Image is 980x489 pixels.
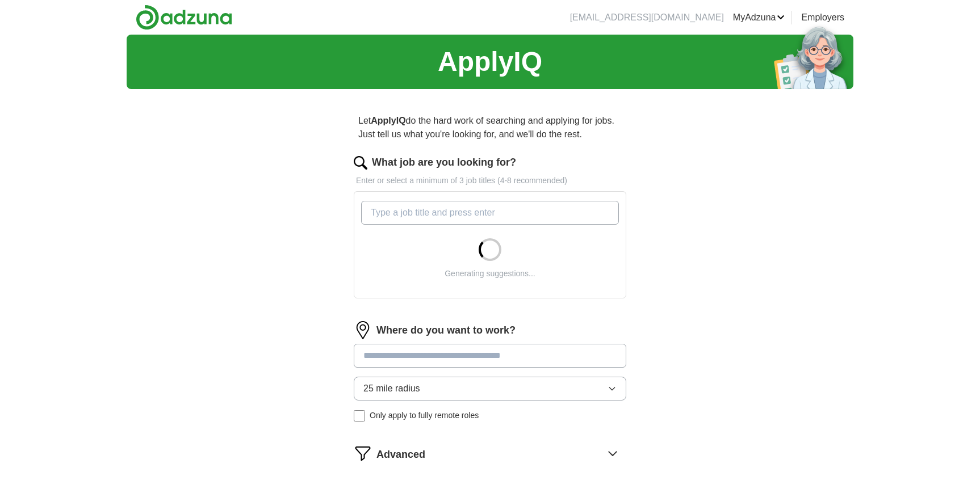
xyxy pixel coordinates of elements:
img: Adzuna logo [136,5,232,30]
img: search.png [354,156,367,170]
span: 25 mile radius [363,382,420,395]
a: Employers [801,11,844,24]
li: [EMAIL_ADDRESS][DOMAIN_NAME] [570,11,724,24]
h1: ApplyIQ [438,41,542,82]
button: 25 mile radius [354,377,626,401]
a: MyAdzuna [733,11,785,24]
input: Only apply to fully remote roles [354,410,365,421]
div: Generating suggestions... [445,268,535,280]
label: What job are you looking for? [372,155,516,170]
label: Where do you want to work? [376,323,516,338]
span: Only apply to fully remote roles [370,410,479,421]
strong: ApplyIQ [371,116,405,125]
input: Type a job title and press enter [361,201,619,225]
p: Let do the hard work of searching and applying for jobs. Just tell us what you're looking for, an... [354,109,626,146]
span: Advanced [376,447,425,462]
img: filter [354,444,372,462]
p: Enter or select a minimum of 3 job titles (4-8 recommended) [354,175,626,187]
img: location.png [354,321,372,339]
